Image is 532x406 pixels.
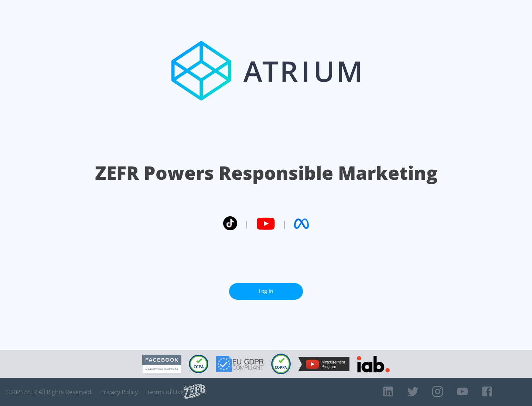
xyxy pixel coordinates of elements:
h1: ZEFR Powers Responsible Marketing [95,160,437,186]
img: YouTube Measurement Program [298,357,349,371]
span: © 2025 ZEFR All Rights Reserved [6,388,91,396]
img: GDPR Compliant [216,356,264,372]
span: | [245,218,249,229]
a: Privacy Policy [100,388,138,396]
img: Facebook Marketing Partner [142,355,181,374]
img: IAB [357,356,390,372]
img: CCPA Compliant [189,355,208,373]
span: | [282,218,287,229]
a: Terms of Use [147,388,184,396]
img: COPPA Compliant [271,354,291,374]
a: Log In [229,283,303,300]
